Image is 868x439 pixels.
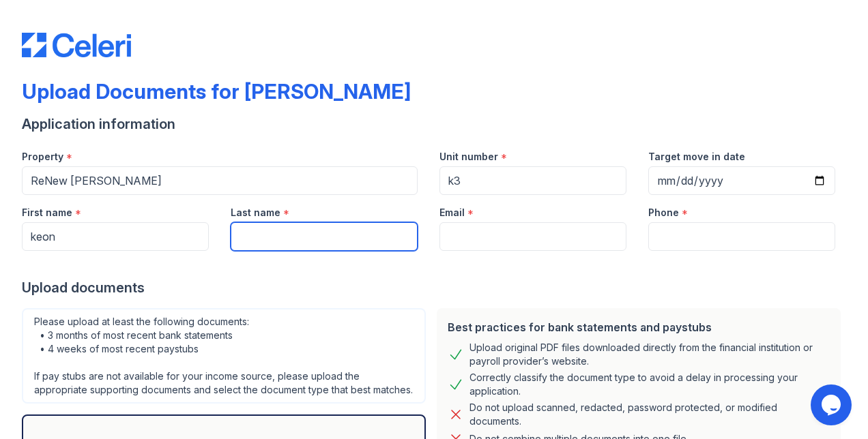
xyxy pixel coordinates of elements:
[231,206,280,219] label: Last name
[22,278,846,297] div: Upload documents
[22,150,63,164] label: Property
[22,206,72,219] label: First name
[22,79,411,104] div: Upload Documents for [PERSON_NAME]
[648,206,679,219] label: Phone
[439,150,498,164] label: Unit number
[811,384,854,425] iframe: chat widget
[648,150,745,164] label: Target move in date
[439,206,465,219] label: Email
[469,341,830,368] div: Upload original PDF files downloaded directly from the financial institution or payroll provider’...
[22,115,846,134] div: Application information
[22,33,131,57] img: CE_Logo_Blue-a8612792a0a2168367f1c8372b55b34899dd931a85d93a1a3d3e32e68fde9ad4.png
[448,319,830,335] div: Best practices for bank statements and paystubs
[469,371,830,398] div: Correctly classify the document type to avoid a delay in processing your application.
[469,401,830,428] div: Do not upload scanned, redacted, password protected, or modified documents.
[22,308,426,404] div: Please upload at least the following documents: • 3 months of most recent bank statements • 4 wee...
